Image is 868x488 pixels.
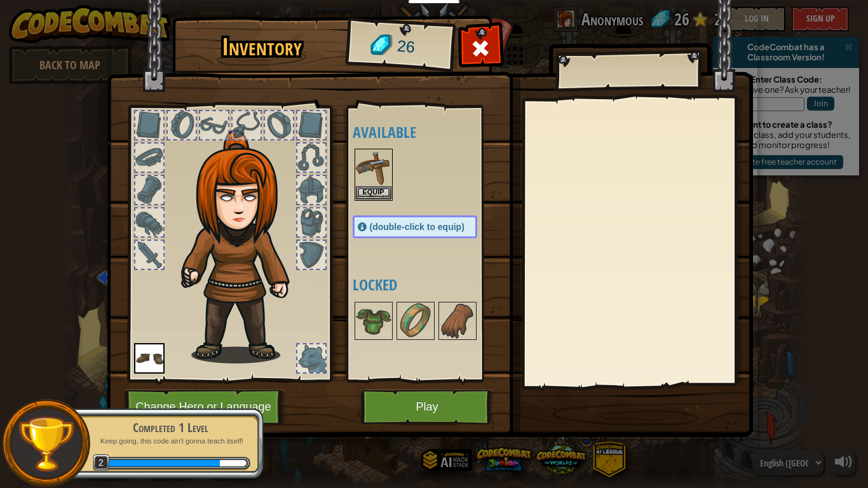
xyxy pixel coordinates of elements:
[90,419,250,437] div: Completed 1 Level
[93,454,110,471] span: 2
[90,437,250,446] p: Keep going, this code ain't gonna teach itself!
[440,303,475,339] img: portrait.png
[361,390,494,424] button: Play
[181,34,343,60] h1: Inventory
[353,276,503,293] h4: Locked
[353,124,503,140] h4: Available
[356,303,391,339] img: portrait.png
[396,35,416,59] span: 26
[175,130,312,363] img: hair_f2.png
[398,303,433,339] img: portrait.png
[125,390,286,424] button: Change Hero or Language
[356,186,391,200] button: Equip
[370,222,465,232] span: (double-click to equip)
[134,343,165,374] img: portrait.png
[356,150,391,186] img: portrait.png
[17,415,75,473] img: trophy.png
